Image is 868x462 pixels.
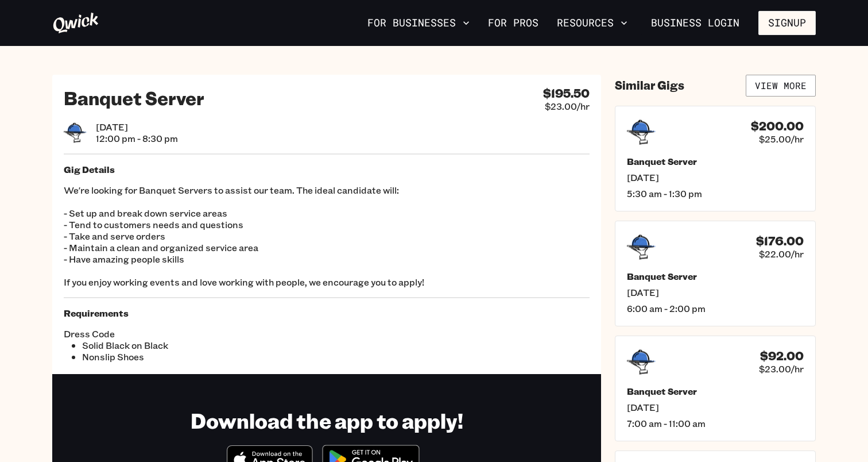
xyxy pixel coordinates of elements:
[746,75,816,97] a: View More
[615,336,816,441] a: $92.00$23.00/hrBanquet Server[DATE]7:00 am - 11:00 am
[615,221,816,326] a: $176.00$22.00/hrBanquet Server[DATE]6:00 am - 2:00 pm
[627,287,804,298] span: [DATE]
[615,78,684,93] h4: Similar Gigs
[64,164,590,175] h5: Gig Details
[64,86,204,109] h2: Banquet Server
[760,349,804,363] h4: $92.00
[552,13,632,33] button: Resources
[627,418,804,429] span: 7:00 am - 11:00 am
[627,303,804,314] span: 6:00 am - 2:00 pm
[758,11,816,35] button: Signup
[96,121,178,133] span: [DATE]
[64,184,590,288] p: We're looking for Banquet Servers to assist our team. The ideal candidate will: - Set up and brea...
[756,234,804,248] h4: $176.00
[627,402,804,413] span: [DATE]
[64,307,590,319] h5: Requirements
[363,13,474,33] button: For Businesses
[545,101,590,112] span: $23.00/hr
[759,363,804,375] span: $23.00/hr
[64,328,327,340] span: Dress Code
[641,11,749,35] a: Business Login
[751,119,804,133] h4: $200.00
[627,271,804,282] h5: Banquet Server
[627,156,804,167] h5: Banquet Server
[759,248,804,260] span: $22.00/hr
[759,133,804,145] span: $25.00/hr
[627,188,804,199] span: 5:30 am - 1:30 pm
[191,407,463,433] h1: Download the app to apply!
[82,340,327,351] li: Solid Black on Black
[543,86,590,101] h4: $195.50
[627,386,804,397] h5: Banquet Server
[96,133,178,144] span: 12:00 pm - 8:30 pm
[82,351,327,363] li: Nonslip Shoes
[615,106,816,211] a: $200.00$25.00/hrBanquet Server[DATE]5:30 am - 1:30 pm
[483,13,543,33] a: For Pros
[627,172,804,183] span: [DATE]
